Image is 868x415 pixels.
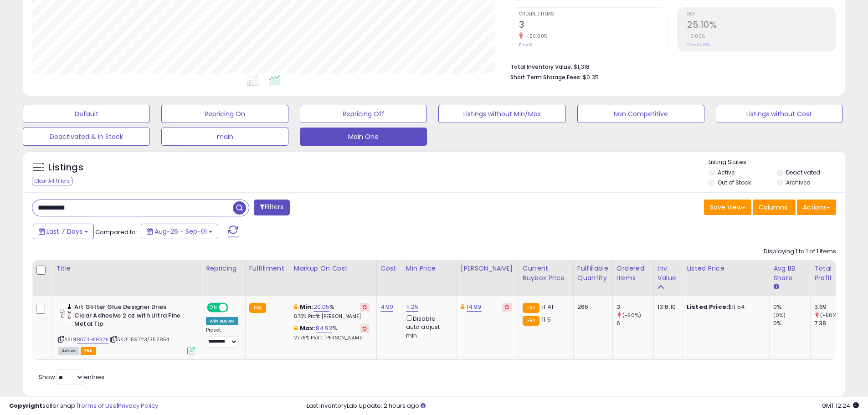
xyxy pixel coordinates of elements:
[110,336,169,343] span: | SKU: 159723/352854
[58,303,72,321] img: 41x+3X+BhAL._SL40_.jpg
[294,264,373,273] div: Markup on Cost
[154,227,207,236] span: Aug-26 - Sep-01
[39,373,104,381] span: Show: entries
[33,224,94,239] button: Last 7 Days
[510,73,581,81] b: Short Term Storage Fees:
[709,158,845,167] p: Listing States:
[657,303,676,311] div: 1318.10
[56,264,198,273] div: Title
[467,302,482,312] a: 14.99
[32,177,72,185] div: Clear All Filters
[577,264,609,283] div: Fulfillable Quantity
[510,61,829,72] li: $1,318
[786,179,811,186] label: Archived
[23,128,150,146] button: Deactivated & In Stock
[519,20,668,32] h2: 3
[406,302,419,312] a: 11.25
[46,227,82,236] span: Last 7 Days
[622,312,641,319] small: (-50%)
[718,169,734,176] label: Active
[657,264,679,283] div: Inv. value
[58,347,79,355] span: All listings currently available for purchase on Amazon
[141,224,218,239] button: Aug-26 - Sep-01
[9,401,42,410] strong: Copyright
[290,260,376,296] th: The percentage added to the cost of goods (COGS) that forms the calculator for Min & Max prices.
[510,63,572,71] b: Total Inventory Value:
[294,304,298,310] i: This overrides the store level min markup for this listing
[461,264,515,273] div: [PERSON_NAME]
[519,12,668,17] span: Ordered Items
[822,401,859,410] span: 2025-09-10 12:24 GMT
[718,179,751,186] label: Out of Stock
[300,302,313,311] b: Min:
[161,128,288,146] button: main
[773,264,806,283] div: Avg BB Share
[687,302,728,311] b: Listed Price:
[74,303,185,331] b: Art Glitter Glue Designer Dries Clear Adhesive 2 oz with Ultra Fine Metal Tip
[363,305,367,309] i: Revert to store-level Min Markup
[519,42,532,47] small: Prev: 6
[300,128,427,146] button: Main One
[616,319,653,328] div: 6
[704,200,751,215] button: Save View
[249,303,266,313] small: FBA
[380,302,394,312] a: 4.90
[542,302,553,311] span: 11.41
[313,302,330,312] a: 20.05
[773,319,810,328] div: 0%
[687,303,762,311] div: $11.54
[307,402,859,410] div: Last InventoryLab Update: 2 hours ago.
[206,327,238,348] div: Preset:
[687,42,710,47] small: Prev: 25.10%
[294,303,370,320] div: %
[300,324,316,333] b: Max:
[814,303,851,311] div: 3.69
[687,12,836,17] span: ROI
[523,316,539,326] small: FBA
[316,324,333,333] a: 84.93
[81,347,96,355] span: FBA
[363,326,367,331] i: Revert to store-level Max Markup
[577,303,606,311] div: 266
[542,315,551,324] span: 11.5
[759,203,787,212] span: Columns
[294,324,370,341] div: %
[523,303,539,313] small: FBA
[58,303,195,354] div: ASIN:
[523,264,570,283] div: Current Buybox Price
[687,20,836,32] h2: 25.10%
[773,283,779,291] small: Avg BB Share.
[77,336,108,343] a: B074HKPG2K
[523,33,548,40] small: -50.00%
[773,303,810,311] div: 0%
[118,401,158,410] a: Privacy Policy
[206,264,241,273] div: Repricing
[786,169,820,176] label: Deactivated
[406,313,450,340] div: Disable auto adjust min
[820,312,839,319] small: (-50%)
[294,313,370,320] p: 8.73% Profit [PERSON_NAME]
[687,264,765,273] div: Listed Price
[254,200,289,215] button: Filters
[294,325,298,331] i: This overrides the store level max markup for this listing
[206,317,238,325] div: Win BuyBox
[616,303,653,311] div: 3
[687,33,705,40] small: 0.00%
[616,264,650,283] div: Ordered Items
[438,105,565,123] button: Listings without Min/Max
[764,247,836,256] div: Displaying 1 to 1 of 1 items
[294,335,370,341] p: 27.76% Profit [PERSON_NAME]
[78,401,117,410] a: Terms of Use
[406,264,453,273] div: Min Price
[583,73,599,82] span: $0.35
[208,304,219,312] span: ON
[773,312,786,319] small: (0%)
[797,200,836,215] button: Actions
[753,200,796,215] button: Columns
[95,228,137,236] span: Compared to:
[48,161,83,174] h5: Listings
[577,105,704,123] button: Non Competitive
[300,105,427,123] button: Repricing Off
[9,402,158,410] div: seller snap | |
[249,264,286,273] div: Fulfillment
